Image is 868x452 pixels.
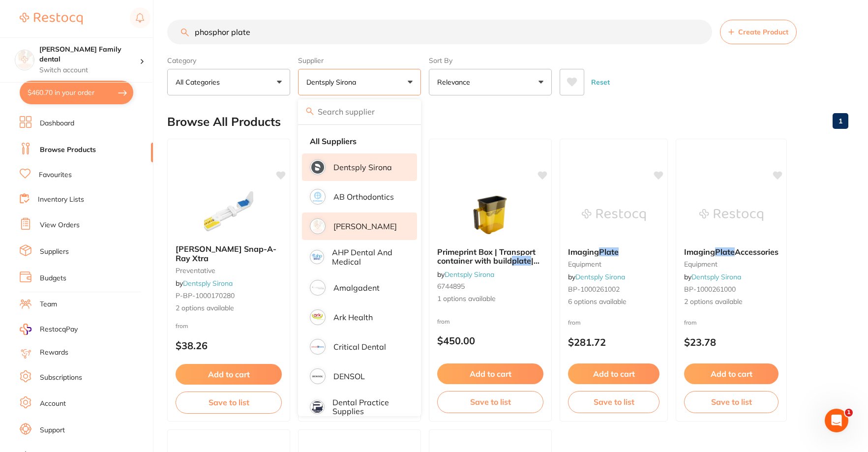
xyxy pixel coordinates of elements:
a: View Orders [40,220,80,230]
h2: Browse All Products [167,115,281,129]
h4: Westbrook Family dental [39,45,140,64]
span: 6744895 [437,282,465,291]
button: All Categories [167,69,290,95]
img: RestocqPay [20,324,31,335]
span: from [568,319,581,326]
button: Create Product [720,20,797,44]
button: Dentsply Sirona [298,69,421,95]
img: Westbrook Family dental [15,50,34,69]
b: Imaging Plate Accessories [684,247,778,256]
img: Dentsply Sirona [311,161,324,174]
a: Budgets [40,273,66,283]
button: Save to list [684,391,778,413]
p: Ark Health [333,313,373,322]
a: Browse Products [40,145,96,155]
a: RestocqPay [20,324,78,335]
a: Dentsply Sirona [183,279,233,288]
label: Category [167,56,290,65]
img: Adam Dental [311,220,324,233]
a: Restocq Logo [20,7,83,30]
p: [PERSON_NAME] [333,222,397,231]
a: Dentsply Sirona [691,272,741,281]
input: Search Products [167,20,712,44]
p: Switch account [39,65,140,75]
span: 2 options available [176,303,282,313]
span: P-BP-1000170280 [176,291,235,300]
li: Clear selection [302,131,417,151]
button: Add to cart [568,363,659,384]
p: $23.78 [684,336,778,348]
span: by [684,272,741,281]
span: [PERSON_NAME] Snap-A-Ray Xtra [176,244,276,263]
button: Add to cart [684,363,778,384]
em: Plate [715,247,735,257]
span: RestocqPay [40,325,78,334]
span: 2 options available [684,297,778,307]
img: Imaging Plate Accessories [699,190,763,240]
p: $450.00 [437,335,543,346]
span: by [568,272,625,281]
span: Create Product [738,28,788,36]
label: Sort By [429,56,552,65]
p: All Categories [176,77,224,87]
img: Amalgadent [311,281,324,294]
span: | for Primeprint [437,256,539,274]
img: Restocq Logo [20,13,83,25]
small: equipment [684,260,778,268]
p: $38.26 [176,340,282,351]
span: BP-1000261002 [568,285,620,294]
label: Supplier [298,56,421,65]
span: by [176,279,233,288]
b: Rinn Snap-A-Ray Xtra [176,244,282,263]
button: Save to list [176,392,282,413]
img: Rinn Snap-A-Ray Xtra [197,187,261,237]
a: Account [40,399,66,409]
p: Relevance [437,77,474,87]
p: DENSOL [333,372,365,381]
a: Subscriptions [40,373,82,383]
span: Imaging [684,247,715,257]
b: Primeprint Box | Transport container with build plate | for Primeprint [437,247,543,266]
strong: All Suppliers [310,137,357,146]
img: Primeprint Box | Transport container with build plate | for Primeprint [458,190,522,240]
p: Amalgadent [333,283,380,292]
a: Dentsply Sirona [575,272,625,281]
a: Team [40,300,57,309]
span: Imaging [568,247,599,257]
button: Save to list [568,391,659,413]
a: Inventory Lists [38,195,84,205]
a: Favourites [39,170,72,180]
img: AHP Dental and Medical [311,251,323,263]
span: 6 options available [568,297,659,307]
span: 1 options available [437,294,543,304]
span: from [684,319,697,326]
img: AB Orthodontics [311,190,324,203]
span: Accessories [735,247,778,257]
a: 1 [833,111,848,131]
small: preventative [176,267,282,274]
input: Search supplier [298,99,421,124]
a: Suppliers [40,247,69,257]
p: Dentsply Sirona [306,77,360,87]
b: Imaging Plate [568,247,659,256]
p: Dentsply Sirona [333,163,392,172]
img: Dental Practice Supplies [311,401,323,413]
img: Ark Health [311,311,324,324]
img: DENSOL [311,370,324,383]
small: equipment [568,260,659,268]
img: Imaging Plate [582,190,646,240]
span: 1 [845,409,853,417]
p: Critical Dental [333,342,386,351]
button: Relevance [429,69,552,95]
button: Reset [588,69,613,95]
button: Add to cart [176,364,282,385]
a: Dashboard [40,119,74,128]
p: Dental Practice Supplies [332,398,403,416]
em: plate [512,256,531,266]
p: AB Orthodontics [333,192,394,201]
span: from [437,318,450,325]
a: Rewards [40,348,68,358]
span: BP-1000261000 [684,285,736,294]
img: Critical Dental [311,340,324,353]
em: Plate [599,247,619,257]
